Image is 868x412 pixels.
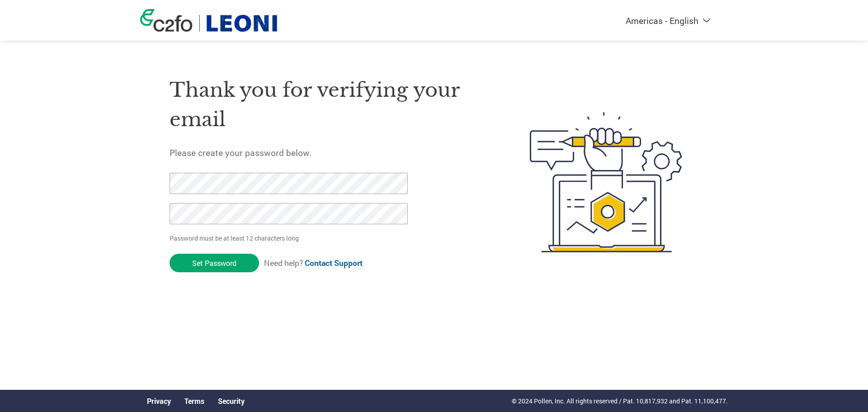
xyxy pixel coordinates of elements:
img: c2fo logo [140,9,193,32]
p: © 2024 Pollen, Inc. All rights reserved / Pat. 10,817,932 and Pat. 11,100,477. [512,396,728,406]
h1: Thank you for verifying your email [170,76,487,134]
img: create-password [514,62,699,302]
span: Need help? [264,258,363,268]
input: Set Password [170,254,259,272]
p: Password must be at least 12 characters long [170,233,411,243]
a: Security [218,396,245,406]
a: Privacy [147,396,171,406]
h5: Please create your password below. [170,147,487,158]
img: Leoni Cable [207,15,277,32]
a: Terms [184,396,204,406]
a: Contact Support [305,258,363,268]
